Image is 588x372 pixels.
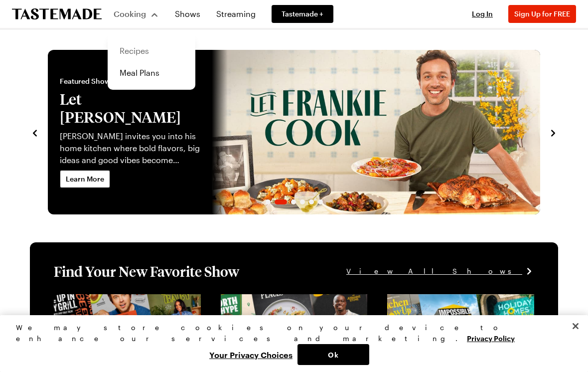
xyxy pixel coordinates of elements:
[108,34,195,90] div: Cooking
[114,2,159,26] button: Cooking
[297,344,369,365] button: Ok
[114,62,189,84] a: Meal Plans
[467,333,515,343] a: More information about your privacy, opens in a new tab
[565,315,587,337] button: Close
[114,9,146,18] span: Cooking
[204,344,297,365] button: Your Privacy Choices
[114,40,189,62] a: Recipes
[16,322,564,365] div: Privacy
[16,322,564,344] div: We may store cookies on your device to enhance our services and marketing.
